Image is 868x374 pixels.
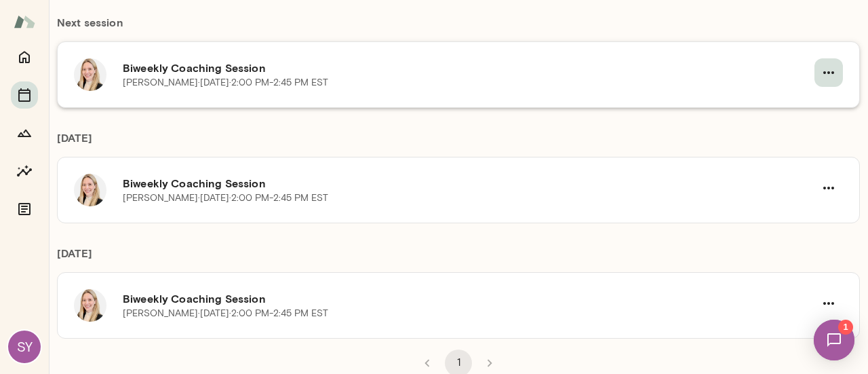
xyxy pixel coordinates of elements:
[11,81,38,109] button: Sessions
[11,195,38,223] button: Documents
[11,119,38,147] button: Growth Plan
[123,175,814,191] h6: Biweekly Coaching Session
[14,9,35,35] img: Mento
[11,43,38,71] button: Home
[8,331,41,363] div: SY
[123,291,814,307] h6: Biweekly Coaching Session
[11,157,38,185] button: Insights
[57,14,860,41] h6: Next session
[57,130,860,157] h6: [DATE]
[123,307,328,320] p: [PERSON_NAME] · [DATE] · 2:00 PM-2:45 PM EST
[57,245,860,272] h6: [DATE]
[123,60,814,76] h6: Biweekly Coaching Session
[123,191,328,205] p: [PERSON_NAME] · [DATE] · 2:00 PM-2:45 PM EST
[123,76,328,90] p: [PERSON_NAME] · [DATE] · 2:00 PM-2:45 PM EST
